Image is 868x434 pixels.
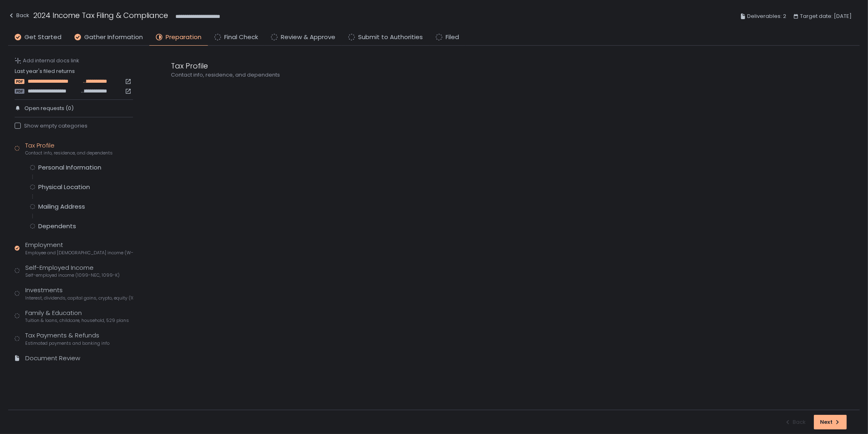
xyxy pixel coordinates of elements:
[25,150,113,156] span: Contact info, residence, and dependents
[38,222,76,230] div: Dependents
[25,340,109,346] span: Estimated payments and banking info
[24,33,61,42] span: Get Started
[25,317,129,324] span: Tuition & loans, childcare, household, 529 plans
[25,263,120,279] div: Self-Employed Income
[15,68,133,95] div: Last year's filed returns
[25,331,109,346] div: Tax Payments & Refunds
[15,57,79,64] button: Add internal docs link
[25,272,120,278] span: Self-employed income (1099-NEC, 1099-K)
[38,203,85,211] div: Mailing Address
[25,141,113,156] div: Tax Profile
[84,33,143,42] span: Gather Information
[38,163,101,172] div: Personal Information
[800,11,852,21] span: Target date: [DATE]
[25,295,133,301] span: Interest, dividends, capital gains, crypto, equity (1099s, K-1s)
[24,105,74,112] span: Open requests (0)
[171,60,562,71] div: Tax Profile
[38,183,90,191] div: Physical Location
[747,11,786,21] span: Deliverables: 2
[8,11,29,20] div: Back
[358,33,423,42] span: Submit to Authorities
[814,415,847,430] button: Next
[25,354,80,363] div: Document Review
[25,308,129,324] div: Family & Education
[224,33,258,42] span: Final Check
[25,286,133,301] div: Investments
[446,33,459,42] span: Filed
[25,250,133,256] span: Employee and [DEMOGRAPHIC_DATA] income (W-2s)
[171,71,562,79] div: Contact info, residence, and dependents
[33,10,168,21] h1: 2024 Income Tax Filing & Compliance
[8,10,29,23] button: Back
[820,419,841,426] div: Next
[25,240,133,256] div: Employment
[281,33,335,42] span: Review & Approve
[166,33,201,42] span: Preparation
